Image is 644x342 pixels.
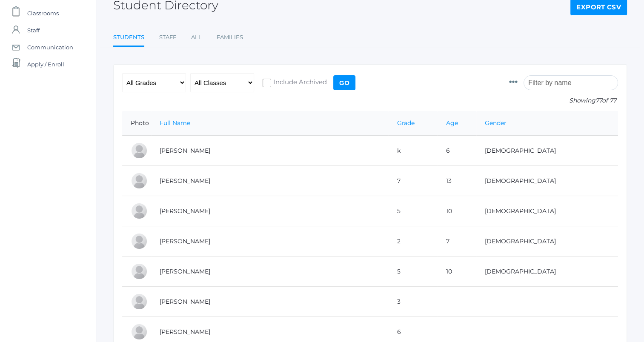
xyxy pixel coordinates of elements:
[27,22,40,39] span: Staff
[437,136,476,166] td: 6
[131,142,148,159] div: Abby Backstrom
[27,39,73,56] span: Communication
[476,166,618,196] td: [DEMOGRAPHIC_DATA]
[131,323,148,340] div: Gabby Brozek
[476,256,618,287] td: [DEMOGRAPHIC_DATA]
[151,166,389,196] td: [PERSON_NAME]
[397,119,415,127] a: Grade
[389,287,437,317] td: 3
[27,5,59,22] span: Classrooms
[524,75,618,90] input: Filter by name
[389,166,437,196] td: 7
[271,77,327,88] span: Include Archived
[389,196,437,226] td: 5
[113,29,144,47] a: Students
[446,119,458,127] a: Age
[131,202,148,219] div: Claire Baker
[263,79,271,87] input: Include Archived
[476,136,618,166] td: [DEMOGRAPHIC_DATA]
[131,293,148,310] div: Elijah Benzinger-Stephens
[151,287,389,317] td: [PERSON_NAME]
[159,29,176,46] a: Staff
[437,166,476,196] td: 13
[131,263,148,280] div: Josie Bassett
[485,119,507,127] a: Gender
[160,119,190,127] a: Full Name
[476,196,618,226] td: [DEMOGRAPHIC_DATA]
[333,75,355,90] input: Go
[389,136,437,166] td: k
[27,56,64,73] span: Apply / Enroll
[437,226,476,256] td: 7
[151,196,389,226] td: [PERSON_NAME]
[191,29,202,46] a: All
[476,226,618,256] td: [DEMOGRAPHIC_DATA]
[595,97,602,104] span: 77
[151,256,389,287] td: [PERSON_NAME]
[389,226,437,256] td: 2
[217,29,243,46] a: Families
[131,172,148,189] div: Josey Baker
[131,233,148,250] div: Graham Bassett
[151,136,389,166] td: [PERSON_NAME]
[122,111,151,136] th: Photo
[509,96,618,105] p: Showing of 77
[437,256,476,287] td: 10
[437,196,476,226] td: 10
[151,226,389,256] td: [PERSON_NAME]
[389,256,437,287] td: 5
